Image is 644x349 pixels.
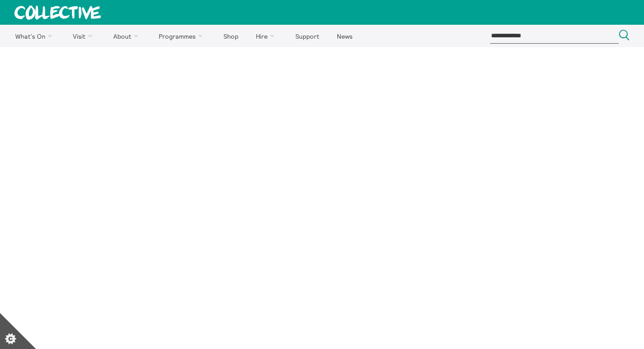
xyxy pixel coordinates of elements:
[7,25,63,47] a: What's On
[329,25,360,47] a: News
[287,25,327,47] a: Support
[105,25,149,47] a: About
[65,25,104,47] a: Visit
[151,25,214,47] a: Programmes
[215,25,246,47] a: Shop
[248,25,286,47] a: Hire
